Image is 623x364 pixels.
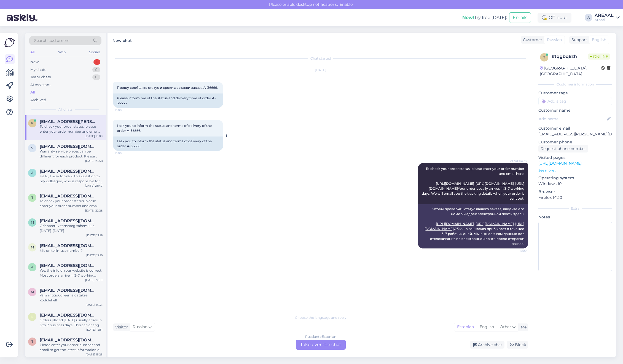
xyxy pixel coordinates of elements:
[500,324,511,329] span: Other
[595,13,614,18] div: AREAAL
[86,233,103,237] div: [DATE] 17:16
[569,37,587,43] div: Support
[436,222,474,226] a: [URL][DOMAIN_NAME]
[40,194,97,199] span: taago.pikas@gmail.com
[85,184,103,188] div: [DATE] 23:47
[538,175,612,181] p: Operating system
[85,278,103,282] div: [DATE] 17:00
[418,204,528,248] div: Чтобы проверить статус вашего заказа, введите его номер и адрес электронной почты здесь: - - - Об...
[595,18,614,22] div: Areaal
[296,340,346,350] div: Take over the chat
[112,36,132,44] label: New chat
[40,119,97,124] span: kalabin@basnet.lv
[31,265,34,269] span: A
[40,174,103,184] div: Hello, I now forward this question to my colleague, who is responsible for this. The reply will b...
[477,323,497,331] div: English
[538,108,612,113] p: Customer name
[133,324,147,330] span: Russian
[86,352,103,357] div: [DATE] 15:25
[113,68,528,73] div: [DATE]
[547,37,562,43] span: Russian
[538,145,588,152] div: Request phone number
[31,315,33,319] span: L
[476,222,514,226] a: [URL][DOMAIN_NAME]
[521,37,542,43] div: Customer
[588,53,610,60] span: Online
[31,146,33,150] span: V
[4,37,15,48] img: Askly Logo
[85,159,103,163] div: [DATE] 23:58
[117,124,213,133] span: I ask you to inform the status and terms of delivery of the order A-36666.
[30,74,51,80] div: Team chats
[30,97,46,103] div: Archived
[506,249,527,253] span: 15:09
[40,338,97,342] span: tanagodun93@gmail.com
[40,243,97,248] span: maxipuit@gmail.com
[338,2,354,7] span: Enable
[57,49,67,56] div: Web
[92,67,100,73] div: 0
[93,59,100,65] div: 1
[40,169,97,174] span: aasorgmarie@gmail.com
[40,199,103,208] div: To check your order status, please enter your order number and email on these tracking pages: - [...
[538,155,612,160] p: Visited pages
[40,218,97,223] span: maxipuit@gmail.com
[40,342,103,352] div: Please enter your order number and email to get the latest information on your order number A-365...
[30,59,39,65] div: New
[519,324,527,330] div: Me
[538,168,612,173] p: See more ...
[462,14,507,21] div: Try free [DATE]:
[113,324,128,330] div: Visitor
[92,74,100,80] div: 0
[476,181,514,186] a: [URL][DOMAIN_NAME]
[538,206,612,211] div: Extra
[40,144,97,149] span: Vitaliskiba1978@gmail.com
[31,339,33,344] span: t
[88,49,101,56] div: Socials
[113,136,223,151] div: I ask you to inform the status and terms of delivery of the order A-36666.
[85,208,103,213] div: [DATE] 22:28
[305,334,336,339] div: Russian to Estonian
[538,13,571,23] div: Off-hour
[552,53,588,60] div: # tqgbq8zh
[31,121,34,125] span: k
[31,290,34,294] span: m
[40,293,103,303] div: Välja müüdud, eemaldatakse kodulehelt
[538,195,612,200] p: Firefox 142.0
[538,131,612,137] p: [EMAIL_ADDRESS][PERSON_NAME][DOMAIN_NAME]
[40,268,103,278] div: Yes, the info on our website is correct. Most orders arrive in 3-7 working days. This can change ...
[592,37,606,43] span: English
[113,315,528,320] div: Choose the language and reply
[422,167,525,200] span: To check your order status, please enter your order number and email here: - - - Your order usual...
[31,171,34,175] span: a
[538,82,612,87] div: Customer information
[29,49,36,56] div: All
[40,318,103,328] div: Orders placed [DATE] usually arrive in 3 to 7 business days. This can change depending on the pro...
[539,116,606,122] input: Add name
[113,56,528,61] div: Chat started
[40,288,97,293] span: mihkel.sarv@outlook.com
[30,82,51,88] div: AI Assistant
[117,85,218,90] span: Прошу сообщить статус и сроки доставки заказа A-36666.
[585,14,592,22] div: A
[115,151,135,155] span: 15:09
[40,263,97,268] span: Arehint@hotmail.com
[543,55,545,59] span: t
[86,253,103,257] div: [DATE] 17:16
[538,90,612,96] p: Customer tags
[115,108,135,112] span: 15:09
[113,93,223,108] div: Please inform me of the status and delivery time of order A-36666.
[454,323,477,331] div: Estonian
[538,139,612,145] p: Customer phone
[595,13,620,22] a: AREAALAreaal
[538,181,612,187] p: Windows 10
[470,341,504,349] div: Archive chat
[40,124,103,134] div: To check your order status, please enter your order number and email here: - [URL][DOMAIN_NAME] -...
[34,38,69,44] span: Search customers
[31,196,33,200] span: t
[436,181,474,186] a: [URL][DOMAIN_NAME]
[40,223,103,233] div: Orienteeruv tarneaeg vahemikus [DATE]-[DATE]
[31,245,34,249] span: m
[40,313,97,318] span: Lukas.m2nd@gmail.com
[538,189,612,195] p: Browser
